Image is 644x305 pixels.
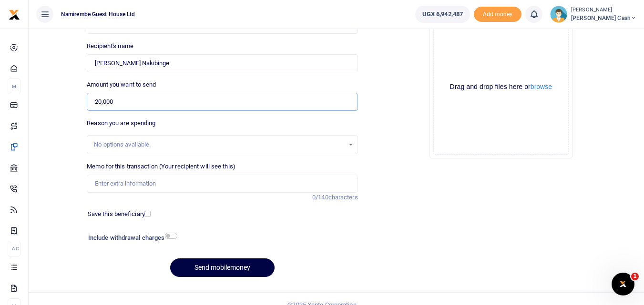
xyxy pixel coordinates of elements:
span: Add money [474,7,521,22]
span: characters [328,194,358,201]
a: Add money [474,10,521,17]
span: Namirembe Guest House Ltd [57,10,139,19]
a: UGX 6,942,487 [415,6,470,23]
div: File Uploader [429,16,572,158]
div: No options available. [94,140,344,149]
img: profile-user [550,6,567,23]
button: Send mobilemoney [170,258,275,277]
h6: Include withdrawal charges [88,234,173,242]
iframe: Intercom live chat [612,273,634,295]
li: Wallet ballance [411,6,474,23]
div: Drag and drop files here or [434,82,568,91]
img: logo-small [9,9,20,20]
input: UGX [87,93,358,111]
button: browse [531,83,552,90]
label: Recipient's name [87,41,133,51]
span: UGX 6,942,487 [422,10,463,19]
label: Save this beneficiary [88,209,145,219]
span: [PERSON_NAME] Cash [571,14,636,22]
li: Toup your wallet [474,7,521,22]
input: Loading name... [87,54,358,72]
a: profile-user [PERSON_NAME] [PERSON_NAME] Cash [550,6,636,23]
a: logo-small logo-large logo-large [9,10,20,18]
small: [PERSON_NAME] [571,6,636,14]
span: 1 [631,273,639,280]
span: 0/140 [312,194,328,201]
li: Ac [8,241,20,256]
label: Reason you are spending [87,118,155,128]
li: M [8,79,20,94]
label: Memo for this transaction (Your recipient will see this) [87,162,235,171]
input: Enter extra information [87,175,358,193]
label: Amount you want to send [87,80,156,89]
